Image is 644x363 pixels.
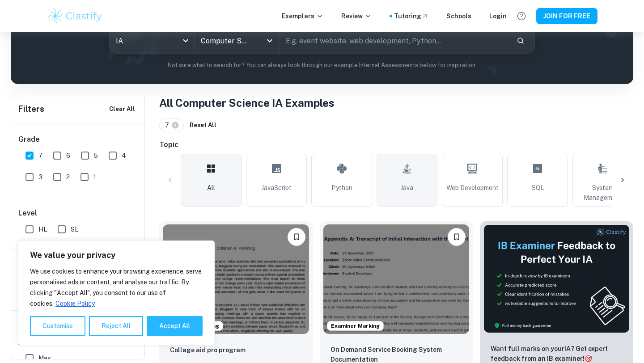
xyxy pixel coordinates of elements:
button: Help and Feedback [514,8,529,24]
p: We value your privacy [30,250,203,261]
span: SQL [532,183,544,193]
span: 2 [66,172,70,182]
button: Accept All [147,316,203,336]
span: 6 [66,151,70,160]
span: 4 [122,151,126,160]
span: May [38,353,51,363]
span: 🎯 [585,355,592,362]
span: Python [331,183,352,193]
span: HL [38,224,47,234]
h6: Level [18,208,138,219]
a: Tutoring [394,11,428,21]
span: SL [71,224,78,234]
div: IA [110,28,194,53]
span: Web Development [446,183,499,193]
span: 3 [38,172,42,182]
button: Reset All [187,118,219,132]
span: Java [401,183,413,193]
img: Clastify logo [47,7,103,25]
input: E.g. event website, web development, Python... [280,28,509,53]
span: Examiner Marking [327,322,383,330]
button: Please log in to bookmark exemplars [448,228,466,246]
button: Customise [30,316,85,336]
p: We use cookies to enhance your browsing experience, serve personalised ads or content, and analys... [30,266,203,309]
div: We value your privacy [18,241,215,345]
button: Open [263,34,276,47]
h6: Grade [18,134,138,145]
img: Computer Science IA example thumbnail: On Demand Service Booking System Documen [323,224,470,334]
h1: All Computer Science IA Examples [159,95,633,111]
span: System Management [576,183,629,203]
h6: Filters [18,103,44,115]
span: All [207,183,215,193]
p: Exemplars [282,11,323,21]
p: Review [341,11,372,21]
button: Please log in to bookmark exemplars [288,228,305,246]
span: 1 [93,172,96,182]
p: Not sure what to search for? You can always look through our example Internal Assessments below f... [18,61,626,70]
button: JOIN FOR FREE [536,8,597,24]
h6: Topic [159,139,633,150]
span: 7 [38,151,42,160]
button: Clear All [107,102,137,116]
button: Reject All [89,316,143,336]
a: Cookie Policy [55,300,95,308]
p: Collage aid pro program [170,345,246,355]
a: Schools [446,11,471,21]
img: Thumbnail [483,224,630,333]
span: 7 [165,120,173,130]
img: Computer Science IA example thumbnail: Collage aid pro program [163,224,309,334]
span: 5 [94,151,98,160]
span: JavaScript [262,183,292,193]
button: Search [513,33,528,48]
a: Login [489,11,507,21]
div: 7 [159,118,184,132]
